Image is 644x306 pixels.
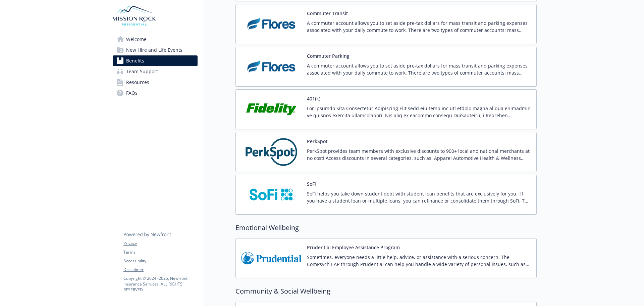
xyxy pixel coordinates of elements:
button: Commuter Parking [307,52,350,59]
a: Terms [123,249,197,255]
img: SoFi carrier logo [241,180,302,209]
a: Team Support [113,66,198,77]
h2: Community & Social Wellbeing [235,286,537,296]
p: Sometimes, everyone needs a little help, advice, or assistance with a serious concern. The ComPsy... [307,254,531,268]
span: Benefits [126,55,144,66]
img: PerkSpot carrier logo [241,138,302,166]
a: Welcome [113,34,198,45]
a: Benefits [113,55,198,66]
img: Prudential Insurance Co of America carrier logo [241,244,302,272]
span: New Hire and Life Events [126,45,182,55]
span: Team Support [126,66,158,77]
button: SoFi [307,180,316,187]
a: FAQs [113,88,198,98]
span: Resources [126,77,149,88]
button: Prudential Employee Assistance Program [307,244,400,251]
p: Copyright © 2024 - 2025 , Newfront Insurance Services, ALL RIGHTS RESERVED [123,275,197,293]
p: Lor Ipsumdo Sita Consectetur Adipiscing Elit sedd eiu temp inc utl etdolo magna aliqua enimadmin ... [307,105,531,119]
p: A commuter account allows you to set aside pre-tax dollars for mass transit and parking expenses ... [307,19,531,34]
p: PerkSpot provides team members with exclusive discounts to 900+ local and national merchants at n... [307,147,531,162]
img: Flores and Associates carrier logo [241,10,302,38]
a: Accessibility [123,258,197,264]
button: PerkSpot [307,138,327,145]
p: A commuter account allows you to set aside pre-tax dollars for mass transit and parking expenses ... [307,62,531,76]
a: Resources [113,77,198,88]
button: Commuter Transit [307,10,348,17]
span: FAQs [126,88,138,98]
a: Disclaimer [123,267,197,273]
a: New Hire and Life Events [113,45,198,55]
img: Fidelity Investments carrier logo [241,95,302,124]
img: Flores and Associates carrier logo [241,52,302,81]
button: 401(k) [307,95,320,102]
h2: Emotional Wellbeing [235,223,537,233]
span: Welcome [126,34,147,45]
p: SoFi helps you take down student debt with student loan benefits that are exclusively for you. If... [307,190,531,204]
a: Privacy [123,241,197,247]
